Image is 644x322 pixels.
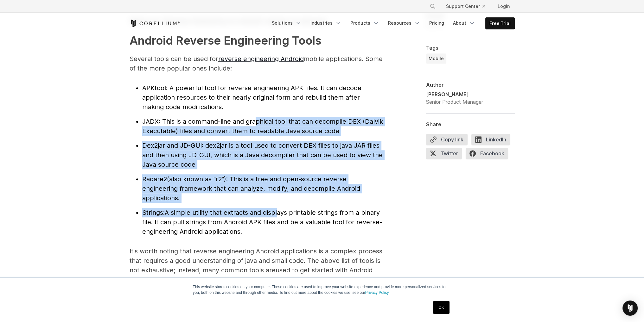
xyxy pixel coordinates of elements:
button: Copy link [426,134,468,145]
button: Search [427,1,438,12]
span: ; instead, many common tools are [174,266,276,274]
p: It's worth noting that reverse engineering Android applications is a complex process that require... [130,246,383,284]
a: Login [493,1,515,12]
a: Products [347,17,383,29]
strong: Android Reverse Engineering Tools [130,34,321,47]
div: Open Intercom Messenger [622,300,638,316]
span: (also known as "r2"): This is a free and open-source reverse engineering framework that can analy... [142,175,360,202]
span: Twitter [426,148,462,159]
div: Share [426,121,515,127]
div: Tags [426,45,515,51]
a: Resources [384,17,424,29]
span: A simple utility that extracts and displays printable strings from a binary file. It can pull str... [142,209,382,235]
a: About [449,17,479,29]
span: Mobile [429,55,444,62]
span: LinkedIn [471,134,510,145]
p: Several tools can be used for mobile applications. Some of the more popular ones include: [130,54,383,73]
a: Mobile [426,53,446,64]
span: u [174,266,279,274]
a: OK [433,301,449,314]
a: Support Center [441,1,490,12]
span: Dex2jar and JD-GUI [142,142,202,149]
div: Navigation Menu [422,1,515,12]
span: : dex2jar is a tool used to convert DEX files to java JAR files and then using JD-GUI, which is a... [142,142,383,168]
a: Twitter [426,148,466,162]
span: Facebook [466,148,508,159]
span: Strings: [142,209,165,216]
a: Corellium Home [130,20,180,27]
a: LinkedIn [471,134,514,148]
div: [PERSON_NAME] [426,90,483,98]
div: Senior Product Manager [426,98,483,106]
span: JADX [142,118,159,125]
a: Free Trial [486,18,514,29]
span: Radare2 [142,175,167,183]
span: : This is a command-line and graphical tool that can decompile DEX (Dalvik Executable) files and ... [142,118,383,135]
span: APKtool [142,84,166,92]
a: Privacy Policy. [365,290,390,295]
a: reverse engineering Android [218,55,304,63]
a: Facebook [466,148,512,162]
div: Navigation Menu [268,17,515,29]
p: This website stores cookies on your computer. These cookies are used to improve your website expe... [193,284,451,295]
a: Solutions [268,17,305,29]
a: Pricing [425,17,448,29]
div: Author [426,82,515,88]
a: Industries [307,17,345,29]
span: : A powerful tool for reverse engineering APK files. It can decode application resources to their... [142,84,361,111]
